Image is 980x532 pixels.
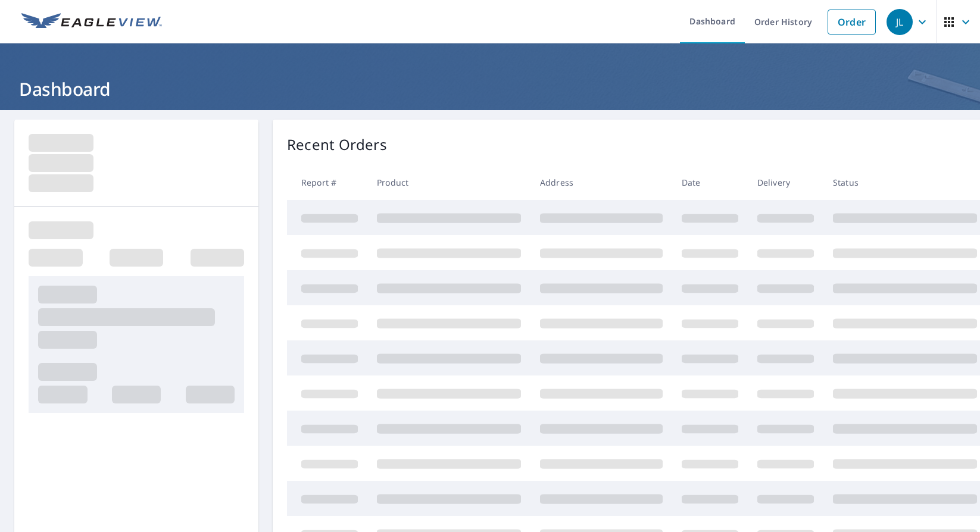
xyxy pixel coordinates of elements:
a: Order [828,10,876,35]
h1: Dashboard [14,77,966,101]
th: Delivery [748,165,823,200]
th: Product [367,165,530,200]
th: Report # [287,165,367,200]
th: Date [672,165,748,200]
div: JL [887,9,913,35]
th: Address [530,165,672,200]
p: Recent Orders [287,134,387,155]
img: EV Logo [21,13,162,31]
